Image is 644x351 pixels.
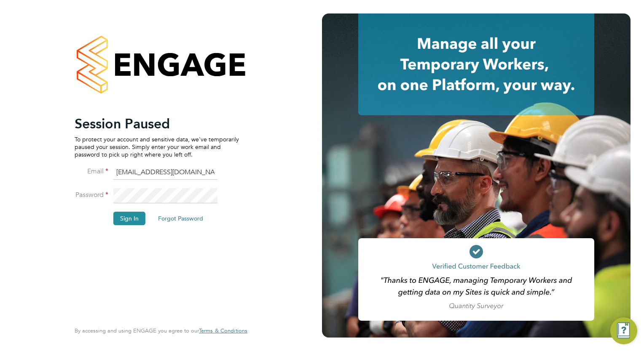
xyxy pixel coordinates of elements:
button: Engage Resource Center [610,317,637,344]
h2: Session Paused [75,115,239,132]
button: Sign In [113,212,145,225]
button: Forgot Password [151,212,210,225]
label: Email [75,167,108,176]
label: Password [75,191,108,199]
a: Terms & Conditions [199,327,247,334]
input: Enter your work email... [113,165,217,180]
span: Terms & Conditions [199,327,247,334]
p: To protect your account and sensitive data, we've temporarily paused your session. Simply enter y... [75,136,239,159]
span: By accessing and using ENGAGE you agree to our [75,327,247,334]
